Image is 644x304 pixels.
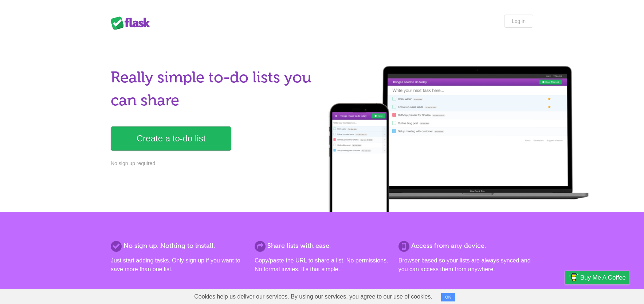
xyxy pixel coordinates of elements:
[111,16,154,30] div: Flask Lists
[580,271,626,284] span: Buy me a coffee
[398,256,533,274] p: Browser based so your lists are always synced and you can access them from anywhere.
[504,15,533,28] a: Log in
[111,241,246,251] h2: No sign up. Nothing to install.
[187,289,440,304] span: Cookies help us deliver our services. By using our services, you agree to our use of cookies.
[565,271,629,284] a: Buy me a coffee
[255,256,389,274] p: Copy/paste the URL to share a list. No permissions. No formal invites. It's that simple.
[111,256,246,274] p: Just start adding tasks. Only sign up if you want to save more than one list.
[398,241,533,251] h2: Access from any device.
[111,160,318,167] p: No sign up required
[111,66,318,112] h1: Really simple to-do lists you can share
[255,241,389,251] h2: Share lists with ease.
[441,293,455,301] button: OK
[569,271,578,284] img: Buy me a coffee
[111,126,231,151] a: Create a to-do list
